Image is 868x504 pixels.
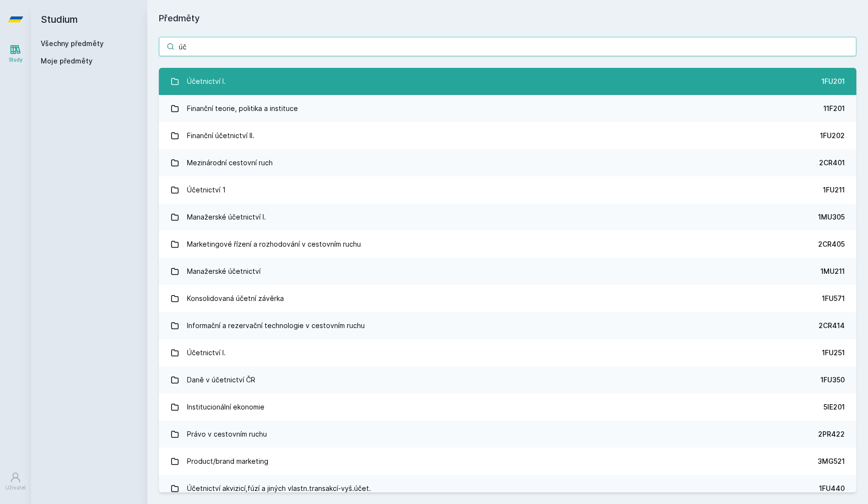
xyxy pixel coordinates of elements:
[159,448,856,475] a: Product/brand marketing 3MG521
[821,375,845,385] div: 1FU350
[822,348,845,358] div: 1FU251
[159,258,856,285] a: Manažerské účetnictví 1MU211
[187,452,268,471] div: Product/brand marketing
[2,467,29,496] a: Uživatel
[159,312,856,339] a: Informační a rezervační technologie v cestovním ruchu 2CR414
[159,285,856,312] a: Konsolidovaná účetní závěrka 1FU571
[159,421,856,448] a: Právo v cestovním ruchu 2PR422
[823,402,845,412] div: 5IE201
[823,185,845,195] div: 1FU211
[5,484,26,491] div: Uživatel
[159,204,856,231] a: Manažerské účetnictví I. 1MU305
[159,37,856,56] input: Název nebo ident předmětu…
[159,149,856,176] a: Mezinárodní cestovní ruch 2CR401
[818,212,845,222] div: 1MU305
[187,72,226,91] div: Účetnictví I.
[820,131,845,141] div: 1FU202
[2,39,29,68] a: Study
[187,316,365,335] div: Informační a rezervační technologie v cestovním ruchu
[187,397,264,417] div: Institucionální ekonomie
[821,267,845,276] div: 1MU211
[159,394,856,421] a: Institucionální ekonomie 5IE201
[187,425,267,444] div: Právo v cestovním ruchu
[818,457,845,466] div: 3MG521
[187,235,361,254] div: Marketingové řízení a rozhodování v cestovním ruchu
[819,321,845,331] div: 2CR414
[187,153,273,173] div: Mezinárodní cestovní ruch
[187,479,371,498] div: Účetnictví akvizicí,fúzí a jiných vlastn.transakcí-vyš.účet.
[159,475,856,502] a: Účetnictví akvizicí,fúzí a jiných vlastn.transakcí-vyš.účet. 1FU440
[9,56,23,63] div: Study
[187,289,284,308] div: Konsolidovaná účetní závěrka
[159,176,856,204] a: Účetnictví 1 1FU211
[159,68,856,95] a: Účetnictví I. 1FU201
[821,77,845,86] div: 1FU201
[159,339,856,366] a: Účetnictví I. 1FU251
[41,39,104,47] a: Všechny předměty
[818,239,845,249] div: 2CR405
[187,262,261,281] div: Manažerské účetnictví
[187,99,298,118] div: Finanční teorie, politika a instituce
[159,231,856,258] a: Marketingové řízení a rozhodování v cestovním ruchu 2CR405
[159,12,856,25] h1: Předměty
[187,180,226,200] div: Účetnictví 1
[822,294,845,303] div: 1FU571
[818,429,845,439] div: 2PR422
[823,104,845,113] div: 11F201
[159,366,856,394] a: Daně v účetnictví ČR 1FU350
[159,122,856,149] a: Finanční účetnictví II. 1FU202
[819,484,845,493] div: 1FU440
[187,207,266,227] div: Manažerské účetnictví I.
[41,56,93,66] span: Moje předměty
[819,158,845,168] div: 2CR401
[159,95,856,122] a: Finanční teorie, politika a instituce 11F201
[187,126,254,145] div: Finanční účetnictví II.
[187,370,255,390] div: Daně v účetnictví ČR
[187,343,226,362] div: Účetnictví I.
